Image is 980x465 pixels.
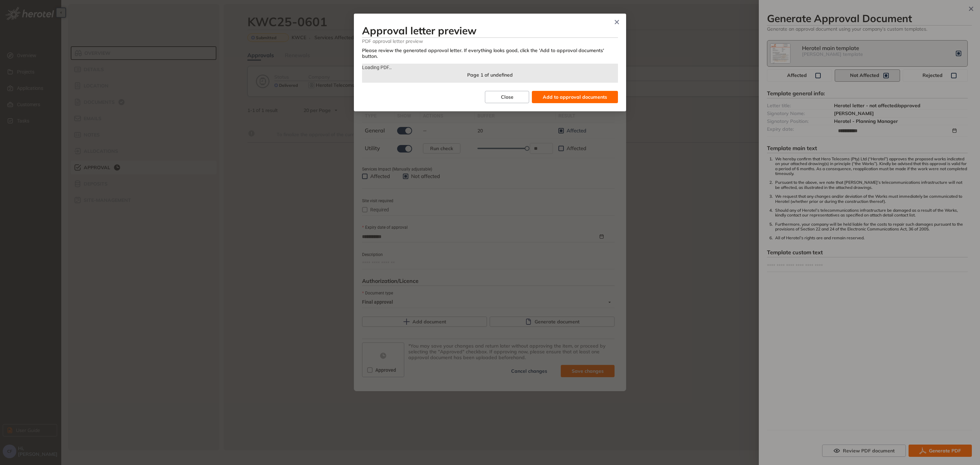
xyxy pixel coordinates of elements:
[501,93,513,101] span: Close
[362,64,618,71] div: Loading PDF…
[467,72,513,78] span: Page 1 of undefined
[362,48,618,59] div: Please review the generated approval letter. If everything looks good, click the 'Add to approval...
[485,91,529,103] button: Close
[543,93,607,101] span: Add to approval documents
[608,14,626,32] button: Close
[362,38,618,44] span: PDF approval letter preview
[532,91,618,103] button: Add to approval documents
[362,25,618,37] h3: Approval letter preview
